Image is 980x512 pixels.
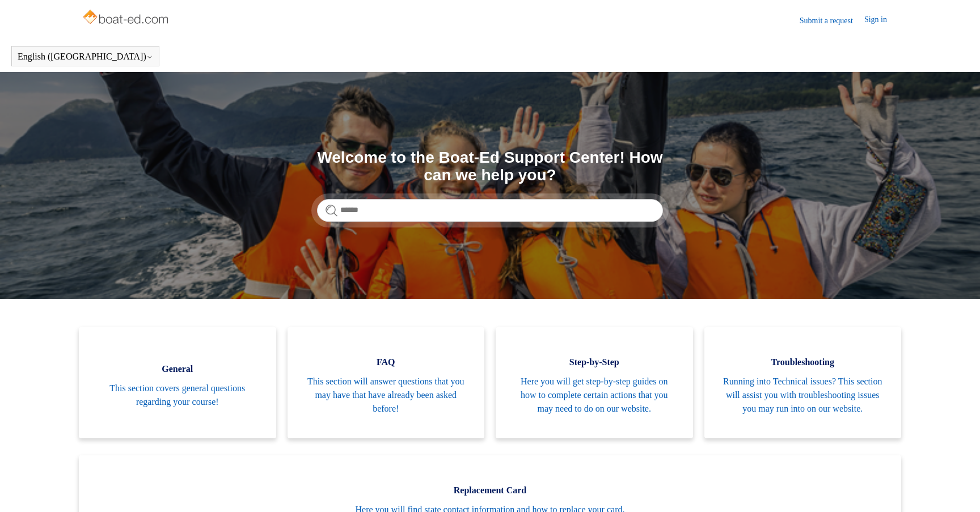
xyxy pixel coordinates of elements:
a: Step-by-Step Here you will get step-by-step guides on how to complete certain actions that you ma... [496,327,693,438]
span: Troubleshooting [721,356,885,369]
a: FAQ This section will answer questions that you may have that have already been asked before! [288,327,485,438]
a: Sign in [864,14,898,27]
a: Submit a request [800,15,864,27]
button: English ([GEOGRAPHIC_DATA]) [18,52,153,62]
span: This section will answer questions that you may have that have already been asked before! [305,375,468,416]
input: Search [317,199,663,222]
span: This section covers general questions regarding your course! [96,382,259,409]
img: Boat-Ed Help Center home page [82,7,172,29]
span: FAQ [305,356,468,369]
span: Step-by-Step [513,356,676,369]
span: Running into Technical issues? This section will assist you with troubleshooting issues you may r... [721,375,885,416]
a: General This section covers general questions regarding your course! [79,327,276,438]
div: Live chat [942,474,971,503]
span: Here you will get step-by-step guides on how to complete certain actions that you may need to do ... [513,375,676,416]
span: Replacement Card [96,484,884,497]
span: General [96,362,259,376]
h1: Welcome to the Boat-Ed Support Center! How can we help you? [317,149,663,184]
a: Troubleshooting Running into Technical issues? This section will assist you with troubleshooting ... [704,327,902,438]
